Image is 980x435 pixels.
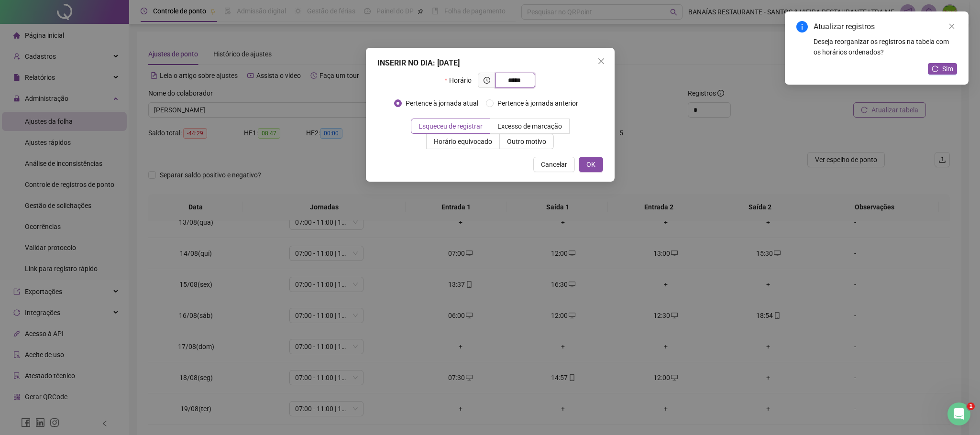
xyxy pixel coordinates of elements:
[948,23,955,30] span: close
[541,159,567,170] span: Cancelar
[497,122,562,130] span: Excesso de marcação
[814,21,957,33] div: Atualizar registros
[967,402,975,410] span: 1
[594,54,609,69] button: Close
[586,159,595,170] span: OK
[445,73,478,88] label: Horário
[947,402,970,425] iframe: Intercom live chat
[932,65,938,72] span: reload
[814,36,957,57] div: Deseja reorganizar os registros na tabela com os horários ordenados?
[947,21,957,32] a: Close
[597,57,605,65] span: close
[494,98,582,109] span: Pertence à jornada anterior
[377,57,603,69] div: INSERIR NO DIA : [DATE]
[507,138,546,145] span: Outro motivo
[402,98,482,109] span: Pertence à jornada atual
[579,157,603,172] button: OK
[942,64,953,74] span: Sim
[434,138,492,145] span: Horário equivocado
[796,21,808,33] span: info-circle
[418,122,483,130] span: Esqueceu de registrar
[533,157,575,172] button: Cancelar
[928,63,957,75] button: Sim
[484,77,490,84] span: clock-circle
